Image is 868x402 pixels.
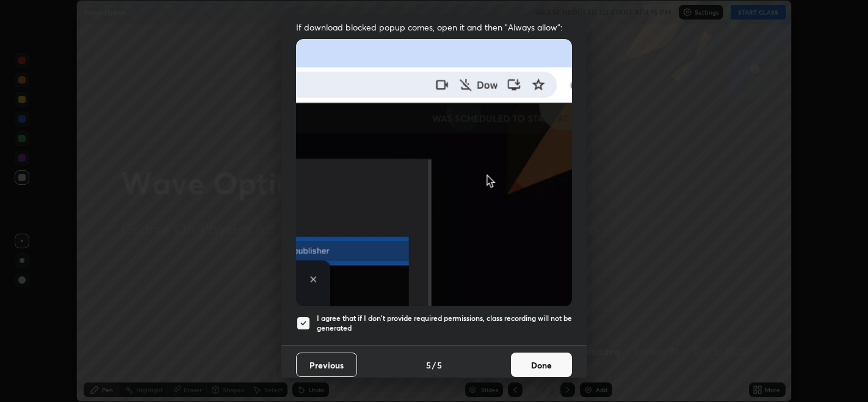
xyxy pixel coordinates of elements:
button: Done [511,353,572,377]
button: Previous [296,353,357,377]
span: If download blocked popup comes, open it and then "Always allow": [296,21,572,33]
h5: I agree that if I don't provide required permissions, class recording will not be generated [317,314,572,332]
h4: 5 [426,359,431,371]
img: downloads-permission-blocked.gif [296,39,572,306]
h4: / [432,359,436,371]
h4: 5 [437,359,442,371]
